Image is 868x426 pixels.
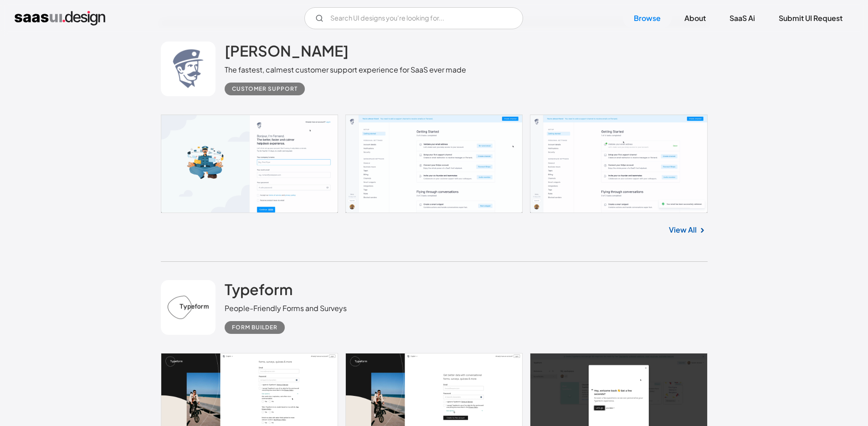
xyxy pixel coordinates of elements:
a: SaaS Ai [719,8,766,28]
div: The fastest, calmest customer support experience for SaaS ever made [225,64,466,75]
a: View All [669,224,697,235]
a: Typeform [225,280,293,303]
input: Search UI designs you're looking for... [304,7,523,29]
a: home [15,11,105,26]
a: About [673,8,717,28]
div: Customer Support [232,83,298,94]
div: Form Builder [232,322,277,333]
h2: [PERSON_NAME] [225,42,349,60]
form: Email Form [304,7,523,29]
h2: Typeform [225,280,293,298]
a: Browse [623,8,672,28]
div: People-Friendly Forms and Surveys [225,303,347,314]
a: Submit UI Request [768,8,853,28]
a: [PERSON_NAME] [225,42,349,64]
